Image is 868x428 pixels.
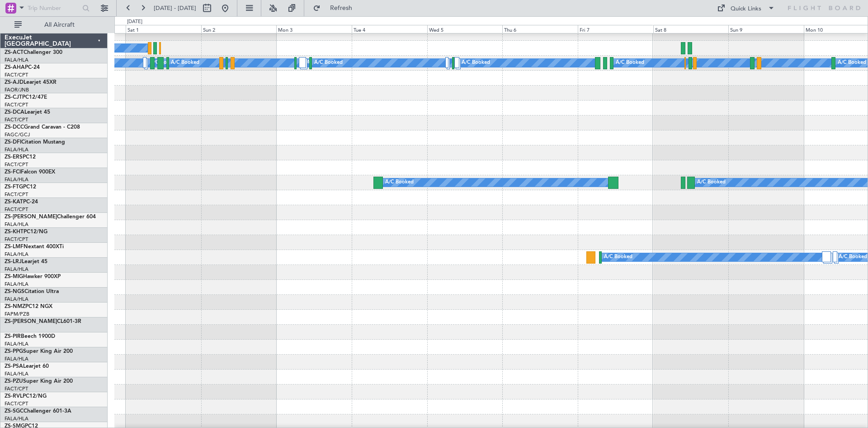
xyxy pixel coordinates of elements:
a: FALA/HLA [5,221,28,228]
span: ZS-MIG [5,274,23,279]
div: A/C Booked [839,250,867,264]
a: FACT/CPT [5,191,28,198]
a: FACT/CPT [5,236,28,243]
div: A/C Booked [385,176,414,189]
a: ZS-CJTPC12/47E [5,95,47,100]
span: ZS-[PERSON_NAME] [5,319,57,324]
span: ZS-KAT [5,199,23,205]
a: FALA/HLA [5,296,28,303]
span: ZS-DFI [5,139,21,145]
a: FALA/HLA [5,266,28,273]
a: ZS-AJDLearjet 45XR [5,80,57,85]
div: [DATE] [127,18,142,26]
a: ZS-[PERSON_NAME]CL601-3R [5,319,81,324]
a: ZS-ERSPC12 [5,154,36,160]
a: FALA/HLA [5,356,28,362]
span: ZS-PSA [5,364,23,369]
a: ZS-MIGHawker 900XP [5,274,61,279]
a: ZS-FTGPC12 [5,184,36,190]
a: ZS-[PERSON_NAME]Challenger 604 [5,214,96,220]
span: ZS-LRJ [5,259,22,264]
a: ZS-PPGSuper King Air 200 [5,349,73,354]
a: FACT/CPT [5,72,28,78]
a: FALA/HLA [5,370,28,377]
a: ZS-NMZPC12 NGX [5,304,52,309]
a: FACT/CPT [5,400,28,407]
a: FACT/CPT [5,161,28,168]
span: All Aircraft [24,22,95,28]
a: FALA/HLA [5,57,28,63]
div: A/C Booked [604,250,632,264]
a: ZS-PSALearjet 60 [5,364,49,369]
a: ZS-ACTChallenger 300 [5,50,62,55]
span: ZS-[PERSON_NAME] [5,214,57,220]
div: Sat 8 [653,25,729,33]
span: ZS-LMF [5,244,24,250]
div: A/C Booked [150,56,179,70]
div: Tue 4 [352,25,427,33]
a: FALA/HLA [5,176,28,183]
a: ZS-NGSCitation Ultra [5,289,59,294]
div: A/C Booked [462,56,490,70]
span: ZS-NMZ [5,304,25,309]
a: ZS-LRJLearjet 45 [5,259,47,264]
button: Refresh [309,1,363,15]
a: FACT/CPT [5,101,28,108]
a: ZS-PZUSuper King Air 200 [5,379,73,384]
span: ZS-AHA [5,65,25,70]
a: ZS-DCCGrand Caravan - C208 [5,125,80,130]
span: ZS-DCC [5,125,24,130]
a: FACT/CPT [5,385,28,392]
a: FACT/CPT [5,116,28,123]
a: ZS-FCIFalcon 900EX [5,169,55,175]
a: ZS-RVLPC12/NG [5,394,47,399]
a: ZS-SGCChallenger 601-3A [5,409,71,414]
span: ZS-NGS [5,289,24,294]
div: A/C Booked [697,176,726,189]
a: FALA/HLA [5,415,28,422]
a: FALA/HLA [5,281,28,288]
span: ZS-CJT [5,95,22,100]
div: Sun 2 [201,25,277,33]
a: FACT/CPT [5,206,28,213]
span: ZS-SGC [5,409,24,414]
span: ZS-RVL [5,394,23,399]
input: Trip Number [28,1,80,15]
span: Refresh [322,5,360,11]
button: Quick Links [712,1,779,15]
span: ZS-FTG [5,184,23,190]
a: FALA/HLA [5,341,28,347]
span: ZS-FCI [5,169,21,175]
button: All Aircraft [10,18,98,32]
span: ZS-PPG [5,349,23,354]
span: [DATE] - [DATE] [154,4,196,12]
div: A/C Booked [314,56,343,70]
div: Sat 1 [126,25,201,33]
a: ZS-PIRBeech 1900D [5,334,55,339]
span: ZS-AJD [5,80,24,85]
a: ZS-DCALearjet 45 [5,110,50,115]
div: A/C Booked [838,56,866,70]
a: FAPM/PZB [5,311,29,317]
span: ZS-DCA [5,110,24,115]
span: ZS-PIR [5,334,21,339]
a: FAGC/GCJ [5,131,30,138]
span: ZS-ERS [5,154,23,160]
div: Sun 9 [728,25,804,33]
div: A/C Booked [171,56,199,70]
a: ZS-AHAPC-24 [5,65,40,70]
div: A/C Booked [616,56,644,70]
a: FALA/HLA [5,146,28,153]
div: Wed 5 [427,25,503,33]
div: Mon 3 [276,25,352,33]
a: ZS-DFICitation Mustang [5,139,65,145]
a: ZS-KATPC-24 [5,199,38,205]
a: FALA/HLA [5,251,28,258]
div: Quick Links [731,5,761,14]
div: Thu 6 [502,25,578,33]
a: ZS-LMFNextant 400XTi [5,244,64,250]
a: ZS-KHTPC12/NG [5,229,47,235]
span: ZS-PZU [5,379,23,384]
span: ZS-KHT [5,229,24,235]
div: Fri 7 [578,25,653,33]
